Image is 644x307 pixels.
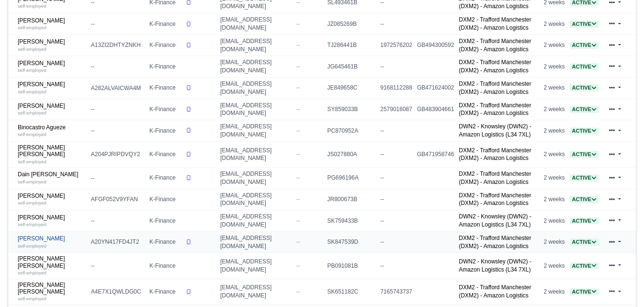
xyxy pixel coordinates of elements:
[459,38,531,53] a: DXM2 - Trafford Manchester (DXM2) - Amazon Logistics
[542,279,567,305] td: 2 weeks
[296,174,300,181] span: --
[296,127,300,134] span: --
[296,106,300,113] span: --
[378,253,415,279] td: --
[218,253,294,279] td: [EMAIL_ADDRESS][DOMAIN_NAME]
[570,106,599,113] a: Active
[89,141,147,167] td: A204PJRIPDVQY2
[542,253,567,279] td: 2 weeks
[570,217,599,225] span: Active
[325,34,378,56] td: TJ286441B
[218,141,294,167] td: [EMAIL_ADDRESS][DOMAIN_NAME]
[325,78,378,99] td: JE849658C
[89,231,147,253] td: A20YN417FD4JT2
[325,279,378,305] td: SK651182C
[18,270,46,275] small: self-employed
[378,141,415,167] td: --
[218,210,294,232] td: [EMAIL_ADDRESS][DOMAIN_NAME]
[542,78,567,99] td: 2 weeks
[459,171,531,185] a: DXM2 - Trafford Manchester (DXM2) - Amazon Logistics
[378,13,415,35] td: --
[147,253,183,279] td: K-Finance
[18,255,86,276] a: [PERSON_NAME] [PERSON_NAME] self-employed
[218,78,294,99] td: [EMAIL_ADDRESS][DOMAIN_NAME]
[18,243,46,249] small: self-employed
[218,231,294,253] td: [EMAIL_ADDRESS][DOMAIN_NAME]
[218,189,294,210] td: [EMAIL_ADDRESS][DOMAIN_NAME]
[459,102,531,117] a: DXM2 - Trafford Manchester (DXM2) - Amazon Logistics
[147,210,183,232] td: K-Finance
[415,78,456,99] td: GB471624002
[542,99,567,120] td: 2 weeks
[459,192,531,207] a: DXM2 - Trafford Manchester (DXM2) - Amazon Logistics
[325,189,378,210] td: JR800673B
[542,210,567,232] td: 2 weeks
[570,288,599,296] span: Active
[18,171,86,185] a: Dain [PERSON_NAME] self-employed
[542,189,567,210] td: 2 weeks
[147,13,183,35] td: K-Finance
[570,127,599,134] a: Active
[18,110,46,115] small: self-employed
[570,84,599,91] span: Active
[218,34,294,56] td: [EMAIL_ADDRESS][DOMAIN_NAME]
[542,120,567,142] td: 2 weeks
[296,21,300,27] span: --
[415,99,456,120] td: GB483904661
[325,99,378,120] td: SY859033B
[89,78,147,99] td: A282ALVAICWA4M
[296,239,300,245] span: --
[18,214,86,228] a: [PERSON_NAME] self-employed
[325,120,378,142] td: PC870952A
[570,151,599,158] a: Active
[415,141,456,167] td: GB471958746
[325,253,378,279] td: PB091081B
[89,168,147,189] td: --
[296,84,300,91] span: --
[147,78,183,99] td: K-Finance
[89,210,147,232] td: --
[325,210,378,232] td: SK759433B
[89,279,147,305] td: A4E7X1QWLDG0C
[89,99,147,120] td: --
[325,13,378,35] td: JZ085269B
[378,210,415,232] td: --
[218,13,294,35] td: [EMAIL_ADDRESS][DOMAIN_NAME]
[542,56,567,78] td: 2 weeks
[18,159,46,164] small: self-employed
[459,147,531,162] a: DXM2 - Trafford Manchester (DXM2) - Amazon Logistics
[570,239,599,245] a: Active
[570,174,599,182] span: Active
[325,231,378,253] td: SK847539D
[570,42,599,48] a: Active
[459,213,531,228] a: DWN2 - Knowsley (DWN2) - Amazon Logistics (L34 7XL)
[18,222,46,227] small: self-employed
[18,46,46,52] small: self-employed
[542,13,567,35] td: 2 weeks
[570,21,599,28] span: Active
[542,141,567,167] td: 2 weeks
[218,168,294,189] td: [EMAIL_ADDRESS][DOMAIN_NAME]
[18,3,46,9] small: self-employed
[542,231,567,253] td: 2 weeks
[542,168,567,189] td: 2 weeks
[218,120,294,142] td: [EMAIL_ADDRESS][DOMAIN_NAME]
[18,179,46,184] small: self-employed
[296,196,300,203] span: --
[459,258,531,273] a: DWN2 - Knowsley (DWN2) - Amazon Logistics (L34 7XL)
[147,120,183,142] td: K-Finance
[89,120,147,142] td: --
[459,59,531,74] a: DXM2 - Trafford Manchester (DXM2) - Amazon Logistics
[147,168,183,189] td: K-Finance
[18,89,46,94] small: self-employed
[18,60,86,74] a: [PERSON_NAME] self-employed
[570,63,599,70] a: Active
[570,84,599,91] a: Active
[459,80,531,95] a: DXM2 - Trafford Manchester (DXM2) - Amazon Logistics
[18,193,86,206] a: [PERSON_NAME] self-employed
[18,235,86,249] a: [PERSON_NAME] self-employed
[296,288,300,295] span: --
[570,21,599,27] a: Active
